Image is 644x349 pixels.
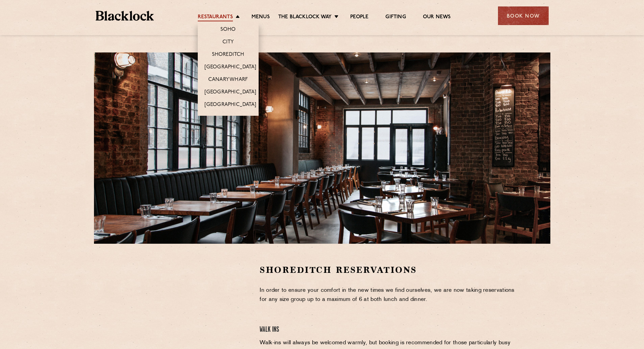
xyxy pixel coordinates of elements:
a: Shoreditch [212,51,244,59]
img: BL_Textured_Logo-footer-cropped.svg [96,11,154,21]
div: Book Now [498,6,549,25]
a: Our News [423,14,451,21]
a: The Blacklock Way [278,14,332,21]
a: City [222,39,234,46]
a: [GEOGRAPHIC_DATA] [205,102,256,109]
a: [GEOGRAPHIC_DATA] [205,64,256,71]
a: Canary Wharf [208,77,248,84]
a: Soho [220,26,236,34]
a: Gifting [385,14,406,21]
a: People [350,14,368,21]
p: In order to ensure your comfort in the new times we find ourselves, we are now taking reservation... [260,286,519,304]
a: Restaurants [198,14,233,21]
h4: Walk Ins [260,325,519,334]
a: Menus [252,14,270,21]
h2: Shoreditch Reservations [260,264,519,276]
a: [GEOGRAPHIC_DATA] [205,89,256,96]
